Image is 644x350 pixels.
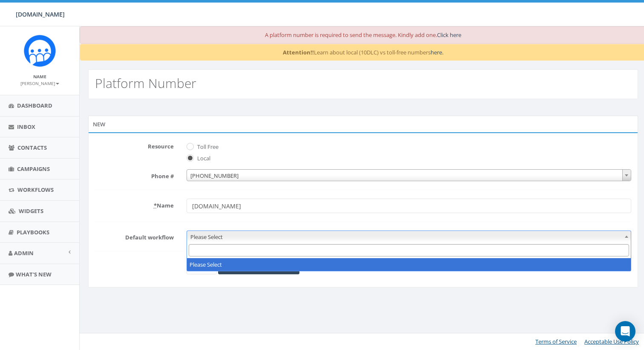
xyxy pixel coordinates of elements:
[24,35,56,67] img: Rally_Corp_Icon.png
[17,123,35,131] span: Inbox
[17,165,50,173] span: Campaigns
[187,170,631,182] span: +1 612-682-2285
[33,74,46,80] small: Name
[615,321,635,341] div: Open Intercom Messenger
[187,169,631,181] span: +1 612-682-2285
[16,270,52,278] span: What's New
[89,169,180,180] label: Phone #
[189,244,629,256] input: Search
[17,228,49,236] span: Playbooks
[20,80,59,86] small: [PERSON_NAME]
[187,231,631,243] span: Please Select
[154,202,157,209] abbr: required
[187,258,631,271] li: Please Select
[14,249,34,257] span: Admin
[16,10,65,18] span: [DOMAIN_NAME]
[17,186,54,193] span: Workflows
[283,48,314,56] strong: Attention!!
[195,154,210,163] label: Local
[535,338,577,345] a: Terms of Service
[19,207,43,215] span: Widgets
[584,338,639,345] a: Acceptable Use Policy
[195,143,218,151] label: Toll Free
[89,230,180,242] label: Default workflow
[88,116,638,133] div: New
[20,79,59,87] a: [PERSON_NAME]
[17,144,47,151] span: Contacts
[437,31,461,39] a: Click here
[89,139,180,151] label: Resource
[187,230,631,242] span: Please Select
[95,76,196,90] h2: Platform Number
[89,199,180,210] label: Name
[17,102,52,109] span: Dashboard
[431,48,443,56] a: here.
